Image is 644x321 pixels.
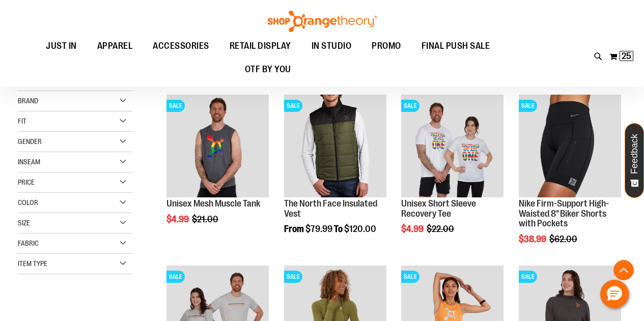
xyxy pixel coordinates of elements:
[46,35,77,57] span: JUST IN
[401,95,503,198] a: Product image for Unisex Short Sleeve Recovery TeeSALE
[519,234,548,244] span: $38.99
[166,271,185,283] span: SALE
[166,95,269,197] img: Product image for Unisex Mesh Muscle Tank
[312,35,352,57] span: IN STUDIO
[284,224,304,234] span: From
[166,214,190,224] span: $4.99
[301,35,362,58] a: IN STUDIO
[519,271,537,283] span: SALE
[245,58,291,81] span: OTF BY YOU
[305,224,332,234] span: $79.99
[18,137,42,145] span: Gender
[219,35,301,58] a: RETAIL DISPLAY
[630,134,639,174] span: Feedback
[519,95,621,197] img: Product image for Nike Firm-Support High-Waisted 8in Biker Shorts with Pockets
[411,35,500,57] a: FINAL PUSH SALE
[279,90,391,260] div: product
[396,90,509,260] div: product
[18,158,40,166] span: Inseam
[18,239,39,247] span: Fabric
[97,35,133,57] span: APPAREL
[18,259,47,268] span: Item Type
[192,214,220,224] span: $21.00
[18,198,38,207] span: Color
[284,198,377,219] a: The North Face Insulated Vest
[18,219,30,227] span: Size
[422,35,490,57] span: FINAL PUSH SALE
[284,271,302,283] span: SALE
[519,100,537,112] span: SALE
[514,90,626,270] div: product
[344,224,376,234] span: $120.00
[519,198,609,229] a: Nike Firm-Support High-Waisted 8" Biker Shorts with Pockets
[18,178,35,186] span: Price
[401,100,419,112] span: SALE
[143,35,219,58] a: ACCESSORIES
[613,260,634,280] button: Back To Top
[549,234,579,244] span: $62.00
[153,35,209,57] span: ACCESSORIES
[284,95,386,197] img: Product image for The North Face Insulated Vest
[166,198,260,209] a: Unisex Mesh Muscle Tank
[625,123,644,198] button: Feedback - Show survey
[166,100,185,112] span: SALE
[230,35,291,57] span: RETAIL DISPLAY
[401,198,476,219] a: Unisex Short Sleeve Recovery Tee
[87,35,143,58] a: APPAREL
[18,117,26,125] span: Fit
[235,58,301,81] a: OTF BY YOU
[166,95,269,198] a: Product image for Unisex Mesh Muscle TankSALE
[427,224,456,234] span: $22.00
[401,271,419,283] span: SALE
[372,35,401,57] span: PROMO
[284,95,386,198] a: Product image for The North Face Insulated VestSALE
[519,95,621,198] a: Product image for Nike Firm-Support High-Waisted 8in Biker Shorts with PocketsSALE
[401,95,503,197] img: Product image for Unisex Short Sleeve Recovery Tee
[36,35,87,58] a: JUST IN
[334,224,343,234] span: To
[622,51,631,61] span: 25
[600,280,629,308] button: Hello, have a question? Let’s chat.
[18,97,38,105] span: Brand
[401,224,425,234] span: $4.99
[361,35,411,58] a: PROMO
[161,90,274,250] div: product
[266,11,378,32] img: Shop Orangetheory
[284,100,302,112] span: SALE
